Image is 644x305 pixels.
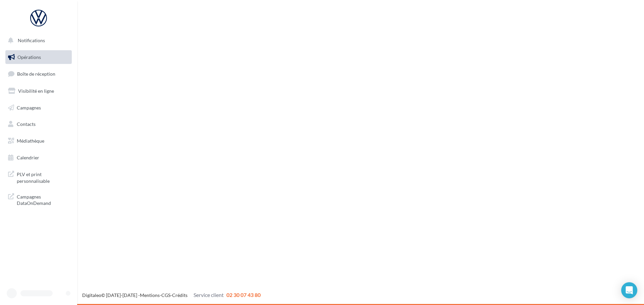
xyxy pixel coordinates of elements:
[194,292,224,298] span: Service client
[4,151,73,165] a: Calendrier
[4,167,73,187] a: PLV et print personnalisable
[18,37,45,43] span: Notifications
[17,170,69,184] span: PLV et print personnalisable
[4,189,73,209] a: Campagnes DataOnDemand
[4,50,73,64] a: Opérations
[17,104,41,110] span: Campagnes
[621,282,637,298] div: Open Intercom Messenger
[4,101,73,115] a: Campagnes
[82,292,101,298] a: Digitaleo
[4,117,73,131] a: Contacts
[4,33,70,48] button: Notifications
[140,292,160,298] a: Mentions
[82,292,261,298] span: © [DATE]-[DATE] - - -
[4,84,73,98] a: Visibilité en ligne
[17,155,39,160] span: Calendrier
[17,192,69,207] span: Campagnes DataOnDemand
[17,54,41,60] span: Opérations
[17,138,44,144] span: Médiathèque
[161,292,170,298] a: CGS
[172,292,187,298] a: Crédits
[4,67,73,81] a: Boîte de réception
[17,121,36,127] span: Contacts
[4,134,73,148] a: Médiathèque
[226,292,261,298] span: 02 30 07 43 80
[17,71,55,77] span: Boîte de réception
[18,88,54,94] span: Visibilité en ligne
